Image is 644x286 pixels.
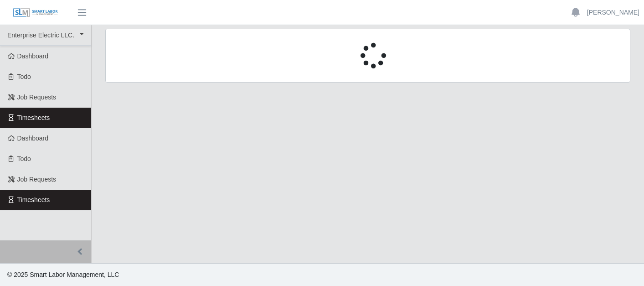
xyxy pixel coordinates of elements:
a: [PERSON_NAME] [587,8,639,17]
span: Timesheets [17,196,50,203]
span: Todo [17,155,31,162]
span: Job Requests [17,176,57,183]
span: Dashboard [17,135,49,142]
span: Timesheets [17,114,50,121]
img: SLM Logo [13,8,58,18]
span: © 2025 Smart Labor Management, LLC [7,271,119,278]
span: Job Requests [17,94,57,101]
span: Dashboard [17,52,49,60]
span: Todo [17,73,31,80]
